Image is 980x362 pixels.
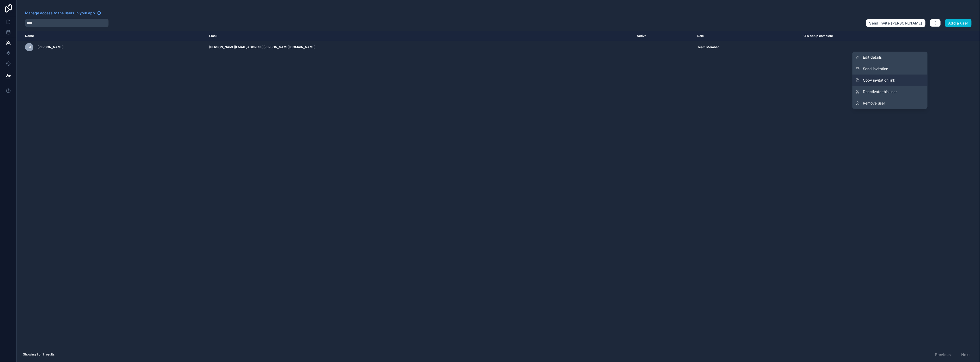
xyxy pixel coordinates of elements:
[852,75,928,86] button: Copy invitation link
[698,45,719,49] span: Team Member
[27,45,31,49] span: EJ
[206,41,634,54] td: [PERSON_NAME][EMAIL_ADDRESS][PERSON_NAME][DOMAIN_NAME]
[863,89,897,94] span: Deactivate this user
[866,19,926,27] button: Send invite [PERSON_NAME]
[863,78,895,83] span: Copy invitation link
[863,101,885,106] span: Remove user
[206,31,634,41] th: Email
[863,66,888,71] span: Send invitation
[852,86,928,97] a: Deactivate this user
[634,31,694,41] th: Active
[852,97,928,109] a: Remove user
[945,19,972,27] button: Add a user
[17,31,206,41] th: Name
[801,31,936,41] th: 2FA setup complete
[17,31,980,347] div: scrollable content
[694,31,801,41] th: Role
[852,63,928,75] button: Send invitation
[25,10,101,16] a: Manage access to the users in your app
[25,10,95,16] span: Manage access to the users in your app
[863,55,882,60] span: Edit details
[38,45,63,49] span: [PERSON_NAME]
[852,52,928,63] a: Edit details
[23,352,55,357] span: Showing 1 of 1 results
